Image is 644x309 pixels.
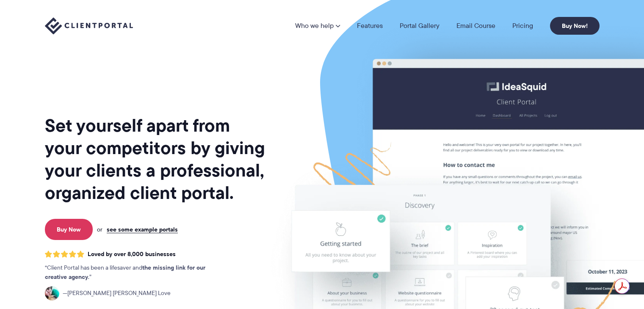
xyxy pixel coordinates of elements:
[550,17,600,35] a: Buy Now!
[45,219,93,240] a: Buy Now
[400,22,439,29] a: Portal Gallery
[456,22,495,29] a: Email Course
[97,226,102,233] span: or
[45,263,205,281] strong: the missing link for our creative agency
[88,251,176,258] span: Loved by over 8,000 businesses
[512,22,533,29] a: Pricing
[107,226,178,233] a: see some example portals
[45,114,267,204] h1: Set yourself apart from your competitors by giving your clients a professional, organized client ...
[63,289,171,298] span: [PERSON_NAME] [PERSON_NAME] Love
[45,263,223,282] p: Client Portal has been a lifesaver and .
[357,22,383,29] a: Features
[295,22,340,29] a: Who we help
